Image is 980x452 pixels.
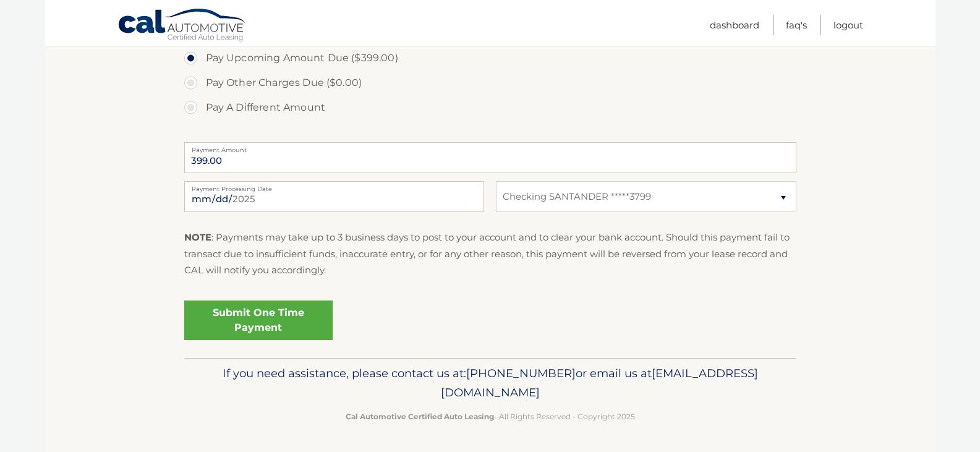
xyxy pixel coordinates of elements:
p: - All Rights Reserved - Copyright 2025 [192,410,788,423]
a: Dashboard [710,15,759,35]
a: Logout [833,15,863,35]
strong: Cal Automotive Certified Auto Leasing [346,412,494,421]
label: Pay Upcoming Amount Due ($399.00) [184,46,796,70]
strong: NOTE [184,231,211,243]
input: Payment Date [184,181,484,212]
input: Payment Amount [184,142,796,173]
label: Pay Other Charges Due ($0.00) [184,70,796,95]
label: Payment Amount [184,142,796,152]
p: : Payments may take up to 3 business days to post to your account and to clear your bank account.... [184,229,796,278]
p: If you need assistance, please contact us at: or email us at [192,364,788,403]
a: Cal Automotive [117,8,247,44]
a: FAQ's [786,15,807,35]
label: Payment Processing Date [184,181,484,191]
a: Submit One Time Payment [184,301,333,340]
span: [PHONE_NUMBER] [466,366,576,380]
label: Pay A Different Amount [184,95,796,120]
